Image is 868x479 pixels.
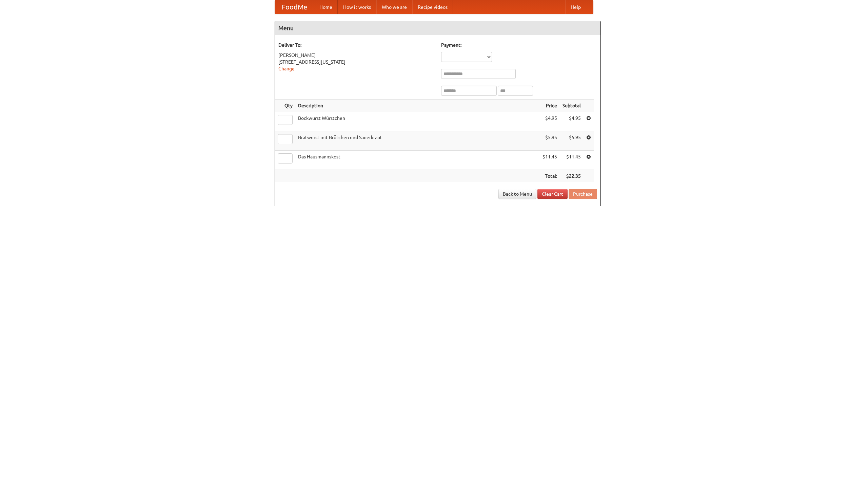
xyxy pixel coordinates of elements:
[560,151,584,170] td: $11.45
[295,100,540,112] th: Description
[278,42,434,48] h5: Deliver To:
[441,42,597,48] h5: Payment:
[540,112,560,131] td: $4.95
[275,0,314,14] a: FoodMe
[278,66,295,71] a: Change
[275,21,600,35] h4: Menu
[540,100,560,112] th: Price
[295,112,540,131] td: Bockwurst Würstchen
[565,0,586,14] a: Help
[540,170,560,182] th: Total:
[275,100,295,112] th: Qty
[412,0,453,14] a: Recipe videos
[278,59,434,65] div: [STREET_ADDRESS][US_STATE]
[569,189,597,199] button: Purchase
[560,170,584,182] th: $22.35
[295,151,540,170] td: Das Hausmannskost
[295,131,540,151] td: Bratwurst mit Brötchen und Sauerkraut
[338,0,376,14] a: How it works
[560,112,584,131] td: $4.95
[537,189,568,199] a: Clear Cart
[314,0,338,14] a: Home
[498,189,536,199] a: Back to Menu
[376,0,412,14] a: Who we are
[560,100,584,112] th: Subtotal
[540,151,560,170] td: $11.45
[278,52,434,59] div: [PERSON_NAME]
[540,131,560,151] td: $5.95
[560,131,584,151] td: $5.95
